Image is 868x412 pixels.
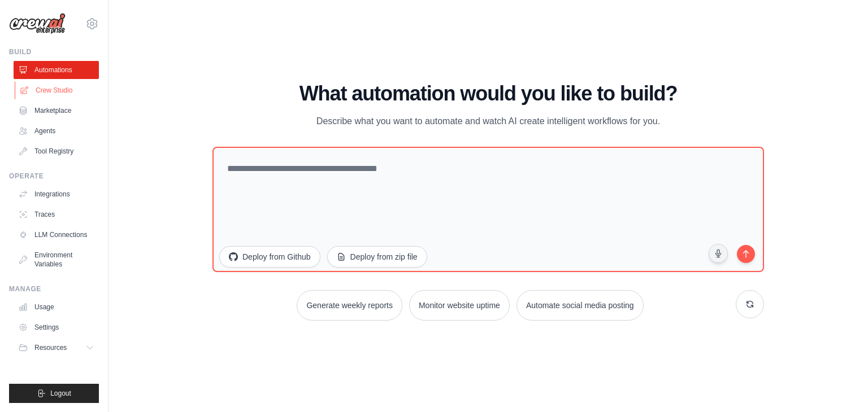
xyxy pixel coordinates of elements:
button: Automate social media posting [517,290,644,321]
a: Traces [14,205,99,223]
button: Logout [9,384,99,403]
a: Crew Studio [15,81,100,99]
a: Usage [14,298,99,316]
button: Deploy from Github [219,246,320,268]
span: Resources [34,343,67,352]
a: Tool Registry [14,142,99,160]
button: Resources [14,339,99,357]
a: Integrations [14,185,99,203]
a: LLM Connections [14,226,99,244]
img: Logo [9,13,66,34]
div: Build [9,47,99,56]
div: Manage [9,284,99,293]
span: Logout [50,389,71,398]
div: Operate [9,172,99,181]
a: Settings [14,318,99,336]
h1: What automation would you like to build? [212,82,764,105]
a: Environment Variables [14,246,99,273]
iframe: Chat Widget [811,358,868,412]
a: Automations [14,61,99,79]
button: Deploy from zip file [327,246,427,268]
p: Describe what you want to automate and watch AI create intelligent workflows for you. [298,114,678,129]
a: Agents [14,122,99,140]
a: Marketplace [14,102,99,120]
button: Generate weekly reports [297,290,402,321]
button: Monitor website uptime [409,290,510,321]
